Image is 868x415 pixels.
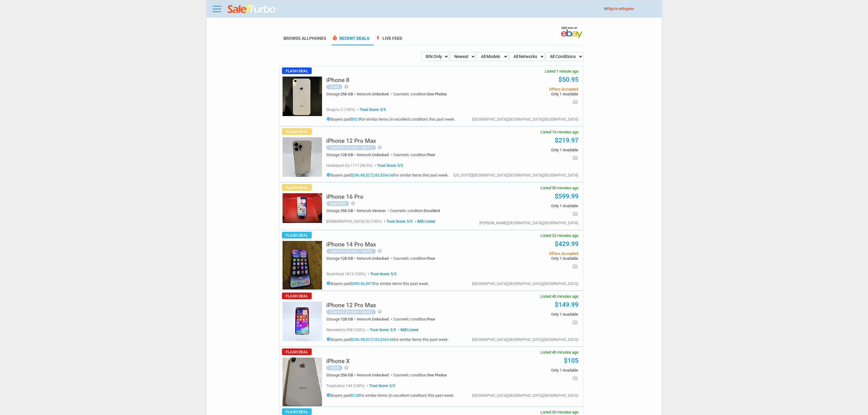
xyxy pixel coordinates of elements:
a: $264.66 [380,173,394,177]
a: Browse AllPhones [283,36,326,41]
span: Listed 40 minutes ago [540,350,578,354]
span: Listed 1 minute ago [545,69,578,73]
h5: Buyers paid , , for similar items this past week. [326,173,449,177]
div: Network: [357,209,390,213]
h5: iPhone X [326,358,350,364]
div: Network: [357,92,393,96]
a: local_fire_departmentRecent Deals [332,36,369,45]
a: $264.66 [380,337,394,342]
i: info [326,173,331,177]
span: Trust Score: 5/5 [366,328,396,332]
span: Flash Deal [282,67,312,74]
a: iPhone 8 [326,78,349,83]
span: Trust Score: 5/5 [383,219,413,224]
span: Verizon [372,208,386,213]
img: s-l225.jpg [283,77,322,116]
a: $296.98 [351,337,365,342]
div: Storage: [326,373,357,377]
div: Cosmetic condition: [393,92,447,96]
div: [GEOGRAPHIC_DATA],[GEOGRAPHIC_DATA],[GEOGRAPHIC_DATA] [472,394,578,397]
div: Cosmetic condition: [393,153,435,157]
div: Storage: [326,209,357,213]
i: email [572,211,578,217]
span: Flash Deal [282,408,312,415]
a: iPhone 12 Pro Max [326,139,376,144]
span: Listed 30 minutes ago [540,186,578,190]
span: Trust Score: 5/5 [356,108,386,112]
div: Cosmetic condition: [393,256,435,260]
h5: iPhone 8 [326,77,349,83]
span: Phones [309,36,326,41]
span: tropicaltux 144 (100%) [326,384,365,388]
i: help [344,365,349,370]
i: info [326,281,331,286]
div: [GEOGRAPHIC_DATA],[GEOGRAPHIC_DATA],[GEOGRAPHIC_DATA] [472,282,578,286]
a: $105 [564,357,578,364]
a: iPhone X [326,359,350,364]
div: Cracked (Screen / Back) [326,145,376,150]
a: $149.99 [555,301,578,308]
span: Only 1 Available [486,204,578,208]
div: Network: [357,256,393,260]
span: Only 1 Available [486,92,578,96]
i: help [351,201,355,206]
span: Only 1 Available [486,368,578,372]
div: Used [326,84,342,89]
a: iPhone 12 Pro Max [326,304,376,308]
span: Listed 16 minutes ago [540,130,578,134]
a: $272.85 [365,173,379,177]
i: info [326,337,331,341]
div: Network: [357,153,393,157]
div: Cosmetic condition: [393,373,447,377]
span: Offers Accepted [486,87,578,91]
span: hawksport-co 1117 (98.5%) [326,163,372,168]
span: slushifund 1813 (100%) [326,272,366,276]
div: [PERSON_NAME],[GEOGRAPHIC_DATA],[GEOGRAPHIC_DATA] [479,221,578,225]
a: $219.97 [555,137,578,144]
div: Cracked (Screen / Back) [326,310,376,314]
span: Offers Accepted [486,252,578,256]
span: Hi! [604,7,608,11]
span: bolt [375,35,381,41]
h5: Buyers paid , for similar items this past week. [326,281,429,286]
a: $92.9 [351,117,360,122]
i: info [326,117,331,121]
div: Used [326,365,342,370]
span: 256 GB [341,92,353,96]
div: Cosmetic condition: [390,209,440,213]
span: See Photos [427,92,447,96]
span: Poor [427,256,435,261]
span: 256 GB [341,373,353,377]
span: Flash Deal [282,184,312,191]
div: Network: [357,317,393,321]
span: or [619,7,634,11]
div: [US_STATE][GEOGRAPHIC_DATA],[GEOGRAPHIC_DATA],[GEOGRAPHIC_DATA] [454,173,578,177]
i: help [377,145,382,150]
div: [GEOGRAPHIC_DATA],[GEOGRAPHIC_DATA],[GEOGRAPHIC_DATA] [472,118,578,121]
span: Only 1 Available [486,148,578,152]
a: $599.99 [555,193,578,200]
span: Trust Score: 5/5 [365,384,395,388]
a: boltLive Feed [375,36,402,45]
h5: iPhone 14 Pro Max [326,242,376,247]
span: IMEI Listed [397,328,418,332]
span: See Photos [427,373,447,377]
img: s-l225.jpg [283,137,322,177]
span: Trust Score: 5/5 [367,272,396,276]
i: email [572,375,578,381]
span: Only 1 Available [486,312,578,316]
div: Storage: [326,92,357,96]
span: Flash Deal [282,128,312,135]
a: iPhone 16 Pro [326,195,363,200]
i: email [572,99,578,105]
span: Flash Deal [282,232,312,238]
a: $128 [351,393,359,398]
img: s-l225.jpg [283,193,322,223]
h5: iPhone 12 Pro Max [326,138,376,144]
span: IMEI Listed [413,219,435,224]
a: $296.98 [351,173,365,177]
span: Unlocked [372,317,389,321]
span: Only 1 Available [486,256,578,260]
div: Cosmetic condition: [393,317,435,321]
a: $50.95 [558,76,578,83]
